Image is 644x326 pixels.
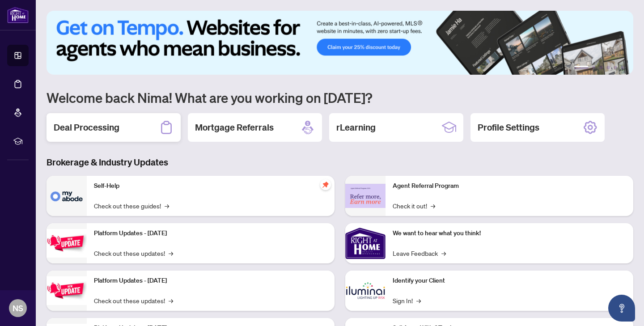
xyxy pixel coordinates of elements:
[94,229,327,238] p: Platform Updates - [DATE]
[441,248,446,258] span: →
[47,176,87,216] img: Self-Help
[94,248,173,258] a: Check out these updates!→
[47,11,633,75] img: Slide 0
[345,223,386,263] img: We want to hear what you think!
[478,121,539,134] h2: Profile Settings
[320,179,331,190] span: pushpin
[47,89,633,106] h1: Welcome back Nima! What are you working on [DATE]?
[47,276,87,305] img: Platform Updates - July 8, 2025
[393,296,421,305] a: Sign In!→
[13,302,23,314] span: NS
[195,121,274,134] h2: Mortgage Referrals
[47,229,87,257] img: Platform Updates - July 21, 2025
[7,7,29,23] img: logo
[94,296,173,305] a: Check out these updates!→
[606,66,610,69] button: 4
[393,229,626,238] p: We want to hear what you think!
[431,201,435,211] span: →
[393,201,435,211] a: Check it out!→
[393,276,626,286] p: Identify your Client
[345,184,386,208] img: Agent Referral Program
[47,156,633,169] h3: Brokerage & Industry Updates
[608,295,635,322] button: Open asap
[416,296,421,305] span: →
[393,181,626,191] p: Agent Referral Program
[614,66,617,69] button: 5
[94,181,327,191] p: Self-Help
[393,248,446,258] a: Leave Feedback→
[169,296,173,305] span: →
[169,248,173,258] span: →
[94,276,327,286] p: Platform Updates - [DATE]
[621,66,624,69] button: 6
[599,66,603,69] button: 3
[94,201,169,211] a: Check out these guides!→
[574,66,589,69] button: 1
[54,121,119,134] h2: Deal Processing
[336,121,376,134] h2: rLearning
[165,201,169,211] span: →
[592,66,596,69] button: 2
[345,271,386,311] img: Identify your Client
